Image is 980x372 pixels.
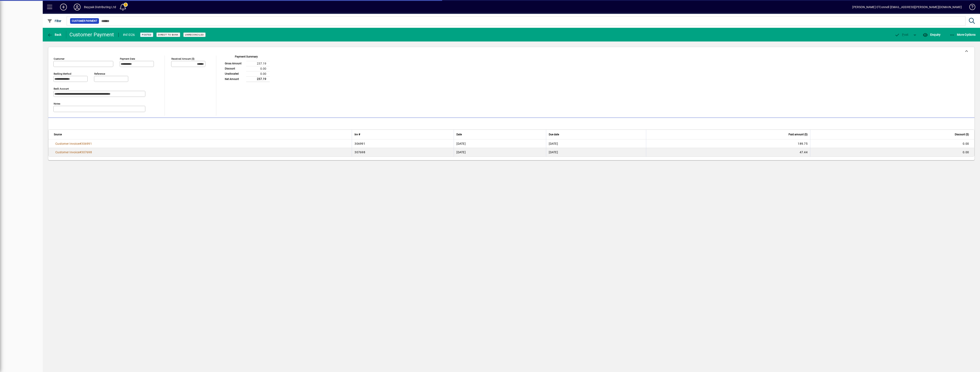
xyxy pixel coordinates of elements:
[646,148,810,156] td: 47.44
[895,33,909,36] span: ost
[223,55,270,61] div: Payment Summary
[546,139,646,148] td: [DATE]
[922,31,942,38] button: Enquiry
[46,17,63,25] button: Filter
[223,66,246,71] td: Discount
[549,132,559,137] span: Due date
[646,139,810,148] td: 189.75
[81,142,92,145] span: 306991
[54,150,93,155] a: Customer Invoice#307698
[223,71,246,76] td: Unallocated
[54,72,71,75] mat-label: Banking method
[123,31,135,38] div: #41026
[142,33,152,36] span: Posted
[55,151,79,154] span: Customer Invoice
[69,31,114,38] div: Customer Payment
[43,31,66,38] app-page-header-button: Back
[923,33,940,36] span: Enquiry
[456,132,462,137] span: Date
[54,57,65,60] mat-label: Customer
[852,4,962,10] div: [PERSON_NAME] O''Connell [EMAIL_ADDRESS][PERSON_NAME][DOMAIN_NAME]
[352,139,454,148] td: 306991
[352,148,454,156] td: 307698
[949,31,977,38] button: More Options
[55,142,79,145] span: Customer Invoice
[72,19,97,23] span: Customer Payment
[84,4,116,10] div: Baypak Distributing Ltd
[54,102,60,105] mat-label: Notes
[246,71,270,76] td: 0.00
[454,148,546,156] td: [DATE]
[120,57,135,60] mat-label: Payment Date
[158,33,178,36] span: Direct to bank
[546,148,646,156] td: [DATE]
[355,132,360,137] span: Inv #
[246,66,270,71] td: 0.00
[79,142,81,145] span: #
[54,132,62,137] span: Source
[47,33,62,36] span: Back
[47,19,62,23] span: Filter
[950,33,976,36] span: More Options
[185,33,204,36] span: Unreconciled
[246,61,270,66] td: 237.19
[789,132,808,137] span: Paid amount ($)
[57,3,70,11] button: Add
[223,56,270,82] app-page-summary-card: Payment Summary
[454,139,546,148] td: [DATE]
[54,87,69,90] mat-label: Bank Account
[223,61,246,66] td: Gross Amount
[79,151,81,154] span: #
[171,57,194,60] mat-label: Received Amount ($)
[223,76,246,82] td: Net Amount
[246,76,270,82] td: 237.19
[94,72,105,75] mat-label: Reference
[893,31,911,38] button: Post
[46,31,63,38] button: Back
[810,148,974,156] td: 0.00
[81,151,92,154] span: 307698
[810,139,974,148] td: 0.00
[902,33,904,36] span: P
[966,1,975,15] a: Knowledge Base
[54,141,93,146] a: Customer Invoice#306991
[955,132,969,137] span: Discount ($)
[70,3,84,11] button: Profile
